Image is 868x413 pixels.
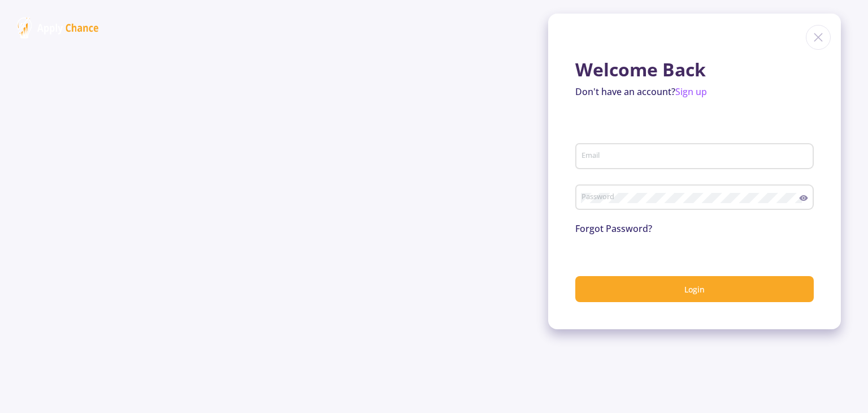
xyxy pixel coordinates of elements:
a: Forgot Password? [575,222,652,235]
h1: Welcome Back [575,59,814,80]
span: Login [684,284,705,295]
img: ApplyChance Logo [17,17,99,38]
a: Sign up [675,85,707,98]
p: Don't have an account? [575,85,814,98]
button: Login [575,276,814,303]
img: close icon [806,25,831,50]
